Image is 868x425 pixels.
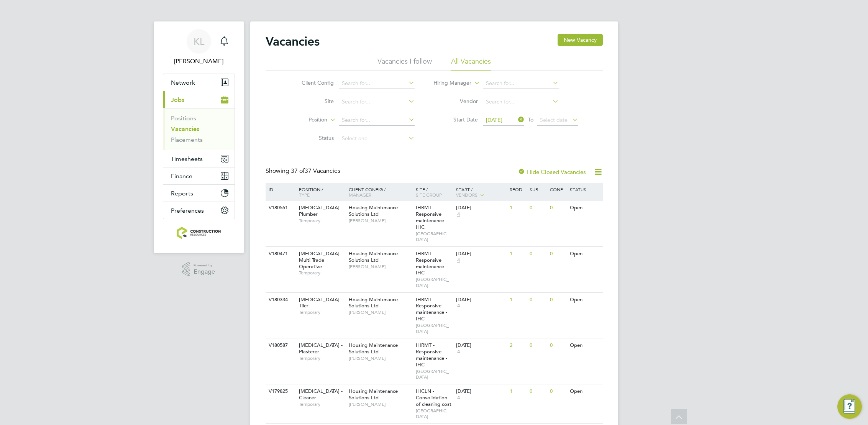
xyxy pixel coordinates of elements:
div: 1 [508,293,528,307]
input: Search for... [483,78,559,89]
span: Preferences [171,207,204,214]
div: Showing [266,167,342,175]
button: New Vacancy [558,34,603,46]
label: Status [290,135,334,141]
div: 0 [548,293,568,307]
img: construction-resources-logo-retina.png [177,227,221,239]
div: 0 [548,247,568,261]
span: Temporary [299,270,345,276]
span: [MEDICAL_DATA] - Multi Trade Operative [299,250,343,270]
span: Temporary [299,355,345,361]
span: Housing Maintenance Solutions Ltd [349,204,398,217]
a: Positions [171,115,196,122]
label: Start Date [434,116,478,123]
span: 4 [456,257,461,264]
span: Housing Maintenance Solutions Ltd [349,342,398,355]
span: Network [171,79,195,86]
span: Housing Maintenance Solutions Ltd [349,296,398,309]
div: Reqd [508,183,528,196]
div: V180587 [267,338,294,353]
span: IHRMT - Responsive maintenance - IHC [416,296,447,322]
span: Temporary [299,309,345,315]
button: Preferences [163,202,235,219]
span: IHRMT - Responsive maintenance - IHC [416,204,447,230]
div: 0 [548,384,568,399]
span: [MEDICAL_DATA] - Tiler [299,296,343,309]
span: Vendors [456,192,477,198]
span: Kate Lomax [163,57,235,66]
span: [DATE] [486,117,502,123]
span: [PERSON_NAME] [349,218,412,224]
span: Select date [540,117,568,123]
span: To [526,115,536,125]
div: [DATE] [456,297,506,303]
a: Go to home page [163,227,235,239]
a: KL[PERSON_NAME] [163,29,235,66]
div: Open [568,201,601,215]
span: IHRMT - Responsive maintenance - IHC [416,250,447,276]
div: Open [568,293,601,307]
div: Open [568,384,601,399]
div: 0 [528,293,548,307]
span: 4 [456,349,461,355]
button: Reports [163,185,235,202]
button: Engage Resource Center [837,394,862,419]
button: Timesheets [163,150,235,167]
span: [PERSON_NAME] [349,355,412,361]
span: Site Group [416,192,442,198]
div: [DATE] [456,342,506,349]
input: Search for... [339,78,415,89]
li: Vacancies I follow [377,57,432,71]
span: 4 [456,211,461,218]
span: Timesheets [171,155,203,162]
div: V180561 [267,201,294,215]
div: 0 [548,338,568,353]
div: Status [568,183,601,196]
span: IHCLN - Consolidation of cleaning cost [416,388,451,407]
div: 1 [508,384,528,399]
span: [PERSON_NAME] [349,264,412,270]
div: V179825 [267,384,294,399]
div: Open [568,247,601,261]
span: 4 [456,303,461,309]
button: Jobs [163,91,235,108]
span: Jobs [171,96,184,103]
span: Temporary [299,401,345,407]
span: Reports [171,190,193,197]
span: Powered by [194,262,215,269]
div: ID [267,183,294,196]
div: [DATE] [456,251,506,257]
span: Housing Maintenance Solutions Ltd [349,388,398,401]
span: KL [194,36,204,46]
div: Conf [548,183,568,196]
a: Placements [171,136,203,143]
button: Finance [163,167,235,184]
span: Finance [171,172,192,180]
h2: Vacancies [266,34,320,49]
div: Site / [414,183,454,201]
label: Vendor [434,98,478,105]
div: Position / [293,183,347,201]
div: 1 [508,201,528,215]
span: [PERSON_NAME] [349,401,412,407]
label: Hiring Manager [427,79,471,87]
div: V180334 [267,293,294,307]
a: Powered byEngage [182,262,215,277]
input: Select one [339,133,415,144]
label: Position [283,116,327,124]
a: Vacancies [171,125,199,133]
div: 0 [528,384,548,399]
span: [MEDICAL_DATA] - Plumber [299,204,343,217]
div: Start / [454,183,508,202]
button: Network [163,74,235,91]
span: Engage [194,269,215,275]
span: 4 [456,395,461,401]
span: [GEOGRAPHIC_DATA] [416,368,452,380]
input: Search for... [339,115,415,126]
span: 37 of [291,167,305,175]
span: [GEOGRAPHIC_DATA] [416,276,452,288]
span: IHRMT - Responsive maintenance - IHC [416,342,447,368]
div: [DATE] [456,205,506,211]
input: Search for... [483,97,559,107]
label: Site [290,98,334,105]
